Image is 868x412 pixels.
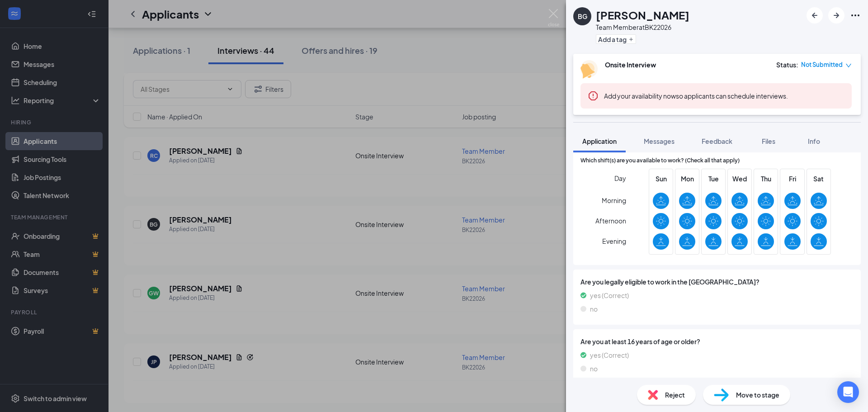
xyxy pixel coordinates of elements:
[809,10,820,21] svg: ArrowLeftNew
[602,233,626,249] span: Evening
[590,350,629,360] span: yes (Correct)
[758,174,774,184] span: Thu
[705,174,722,184] span: Tue
[590,304,598,314] span: no
[596,23,689,32] div: Team Member at BK22026
[614,173,626,183] span: Day
[596,34,636,44] button: PlusAdd a tag
[578,12,587,21] div: BG
[776,60,798,69] div: Status :
[605,61,656,69] b: Onsite Interview
[731,174,748,184] span: Wed
[762,137,775,145] span: Files
[580,156,740,165] span: Which shift(s) are you available to work? (Check all that apply)
[604,91,676,100] button: Add your availability now
[628,37,634,42] svg: Plus
[828,7,844,24] button: ArrowRight
[850,10,861,21] svg: Ellipses
[595,213,626,229] span: Afternoon
[590,290,629,300] span: yes (Correct)
[665,390,685,400] span: Reject
[679,174,695,184] span: Mon
[831,10,842,21] svg: ArrowRight
[808,137,820,145] span: Info
[736,390,779,400] span: Move to stage
[702,137,732,145] span: Feedback
[644,137,675,145] span: Messages
[784,174,801,184] span: Fri
[596,7,689,23] h1: [PERSON_NAME]
[602,192,626,208] span: Morning
[588,90,599,101] svg: Error
[845,62,852,69] span: down
[801,60,843,69] span: Not Submitted
[580,336,854,346] span: Are you at least 16 years of age or older?
[653,174,669,184] span: Sun
[807,7,823,24] button: ArrowLeftNew
[590,364,598,374] span: no
[582,137,617,145] span: Application
[811,174,827,184] span: Sat
[604,92,788,100] span: so applicants can schedule interviews.
[580,277,854,287] span: Are you legally eligible to work in the [GEOGRAPHIC_DATA]?
[837,381,859,403] div: Open Intercom Messenger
